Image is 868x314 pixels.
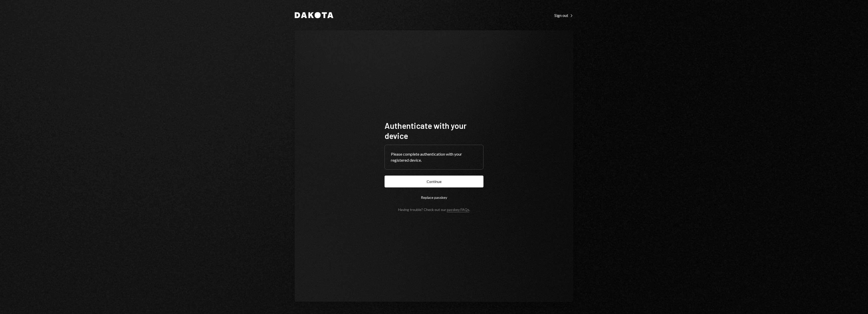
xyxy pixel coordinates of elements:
div: Sign out [554,13,573,18]
button: Continue [385,176,483,187]
h1: Authenticate with your device [385,120,483,141]
div: Having trouble? Check out our . [398,207,470,212]
div: Please complete authentication with your registered device. [391,151,477,163]
a: passkey FAQs [447,207,469,212]
button: Replace passkey [385,191,483,203]
a: Sign out [554,12,573,18]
